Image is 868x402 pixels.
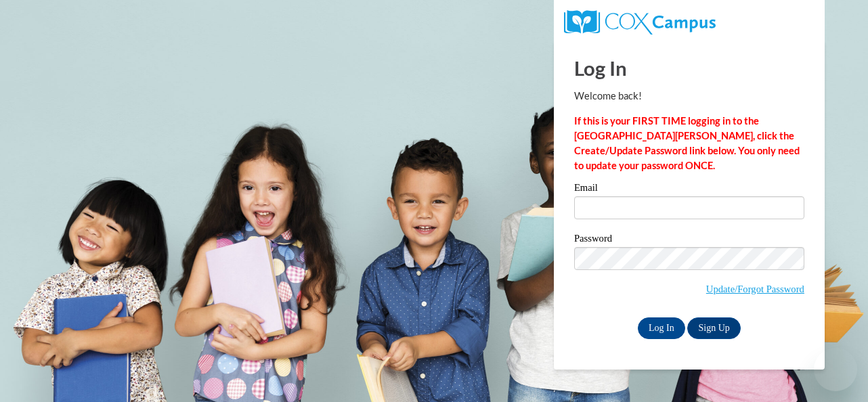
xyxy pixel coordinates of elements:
iframe: Button to launch messaging window [814,348,857,391]
a: Update/Forgot Password [706,284,804,294]
label: Email [574,183,804,196]
h1: Log In [574,54,804,82]
a: Sign Up [687,317,740,339]
label: Password [574,233,804,247]
img: COX Campus [564,10,716,35]
p: Welcome back! [574,89,804,104]
strong: If this is your FIRST TIME logging in to the [GEOGRAPHIC_DATA][PERSON_NAME], click the Create/Upd... [574,115,800,171]
input: Log In [638,317,685,339]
